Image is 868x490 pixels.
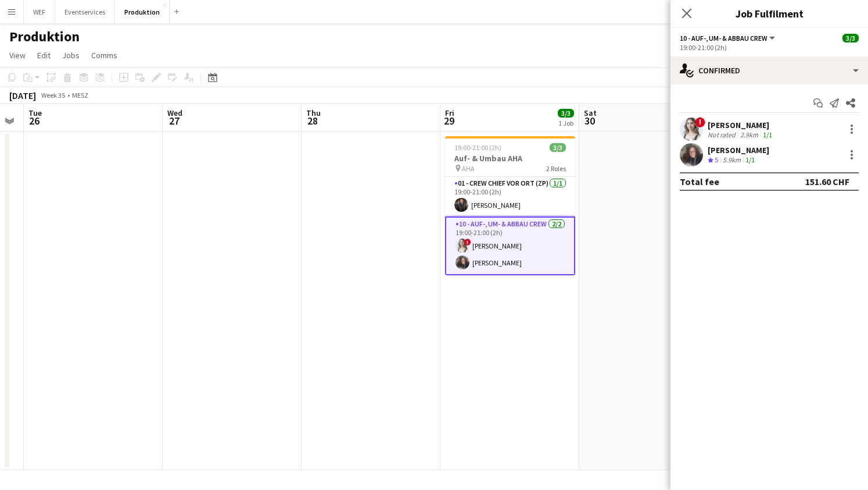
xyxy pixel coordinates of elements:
[62,50,80,61] span: Jobs
[680,34,777,42] button: 10 - Auf-, Um- & Abbau Crew
[708,130,738,139] div: Not rated
[58,48,84,63] a: Jobs
[715,155,718,164] span: 5
[708,120,774,130] div: [PERSON_NAME]
[9,28,80,45] h1: Produktion
[680,34,767,42] span: 10 - Auf-, Um- & Abbau Crew
[445,136,575,275] app-job-card: 19:00-21:00 (2h)3/3Auf- & Umbau AHA AHA2 Roles01 - Crew Chief vor Ort (ZP)1/119:00-21:00 (2h)[PER...
[584,108,597,118] span: Sat
[445,177,575,216] app-card-role: 01 - Crew Chief vor Ort (ZP)1/119:00-21:00 (2h)[PERSON_NAME]
[720,155,743,165] div: 5.9km
[670,56,868,84] div: Confirmed
[558,109,574,118] span: 3/3
[37,50,51,61] span: Edit
[745,155,755,164] app-skills-label: 1/1
[738,130,761,139] div: 2.9km
[72,91,88,100] div: MESZ
[445,216,575,275] app-card-role: 10 - Auf-, Um- & Abbau Crew2/219:00-21:00 (2h)![PERSON_NAME][PERSON_NAME]
[462,164,475,173] span: AHA
[680,176,719,187] div: Total fee
[24,1,55,23] button: WEF
[550,143,566,152] span: 3/3
[546,164,566,173] span: 2 Roles
[9,50,26,61] span: View
[9,90,36,101] div: [DATE]
[28,108,42,118] span: Tue
[167,108,182,118] span: Wed
[695,117,705,127] span: !
[445,153,575,164] h3: Auf- & Umbau AHA
[582,114,597,127] span: 30
[445,108,454,118] span: Fri
[805,176,849,187] div: 151.60 CHF
[558,119,573,127] div: 1 Job
[306,108,321,118] span: Thu
[115,1,170,23] button: Produktion
[842,34,859,42] span: 3/3
[708,145,769,155] div: [PERSON_NAME]
[670,6,868,21] h3: Job Fulfilment
[5,48,30,63] a: View
[763,130,772,139] app-skills-label: 1/1
[443,114,454,127] span: 29
[91,50,117,61] span: Comms
[27,114,42,127] span: 26
[55,1,115,23] button: Eventservices
[304,114,321,127] span: 28
[680,43,859,52] div: 19:00-21:00 (2h)
[87,48,122,63] a: Comms
[33,48,55,63] a: Edit
[464,239,471,246] span: !
[38,91,67,100] span: Week 35
[166,114,182,127] span: 27
[454,143,501,152] span: 19:00-21:00 (2h)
